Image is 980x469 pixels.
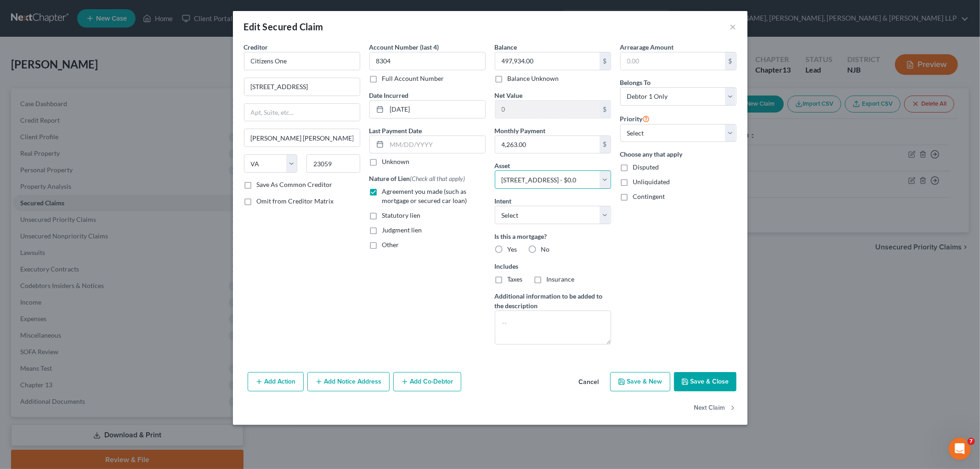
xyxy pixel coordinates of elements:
span: Yes [508,245,517,253]
span: Agreement you made (such as mortgage or secured car loan) [382,187,467,204]
button: Add Co-Debtor [393,372,461,391]
label: Nature of Lien [369,174,465,183]
label: Includes [495,261,611,271]
span: 7 [968,438,975,445]
label: Is this a mortgage? [495,232,611,241]
label: Priority [620,113,650,124]
iframe: Intercom live chat [949,438,971,460]
label: Additional information to be added to the description [495,291,611,311]
span: (Check all that apply) [410,175,465,182]
button: Next Claim [694,399,736,418]
label: Last Payment Date [369,126,422,136]
button: Add Notice Address [307,372,390,391]
div: $ [725,52,736,70]
label: Balance Unknown [508,74,559,83]
div: Edit Secured Claim [244,20,323,33]
button: Add Action [248,372,304,391]
span: Judgment lien [382,226,422,234]
button: × [730,21,736,32]
label: Date Incurred [369,90,409,100]
button: Cancel [572,373,606,391]
label: Account Number (last 4) [369,42,439,52]
label: Unknown [382,157,410,166]
span: Unliquidated [633,178,670,186]
span: Taxes [508,275,523,283]
label: Intent [495,196,512,206]
input: XXXX [369,52,486,70]
span: Asset [495,162,510,170]
input: MM/DD/YYYY [387,101,485,118]
input: 0.00 [495,136,600,153]
input: Enter zip... [306,154,360,173]
input: Enter address... [244,78,360,96]
label: Save As Common Creditor [257,180,333,189]
label: Full Account Number [382,74,444,83]
div: $ [600,101,611,118]
span: No [541,245,550,253]
label: Balance [495,42,517,52]
input: 0.00 [495,52,600,70]
input: 0.00 [621,52,725,70]
label: Choose any that apply [620,149,736,159]
span: Other [382,241,399,249]
span: Omit from Creditor Matrix [257,197,334,205]
div: $ [600,136,611,153]
button: Save & Close [674,372,736,391]
input: Enter city... [244,129,360,147]
span: Insurance [547,275,575,283]
span: Creditor [244,43,268,51]
input: Apt, Suite, etc... [244,104,360,121]
span: Belongs To [620,79,651,86]
input: MM/DD/YYYY [387,136,485,153]
label: Monthly Payment [495,126,546,136]
input: Search creditor by name... [244,52,360,70]
label: Net Value [495,90,523,100]
label: Arrearage Amount [620,42,674,52]
input: 0.00 [495,101,600,118]
span: Disputed [633,163,659,171]
button: Save & New [610,372,670,391]
span: Contingent [633,192,665,200]
div: $ [600,52,611,70]
span: Statutory lien [382,211,421,219]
